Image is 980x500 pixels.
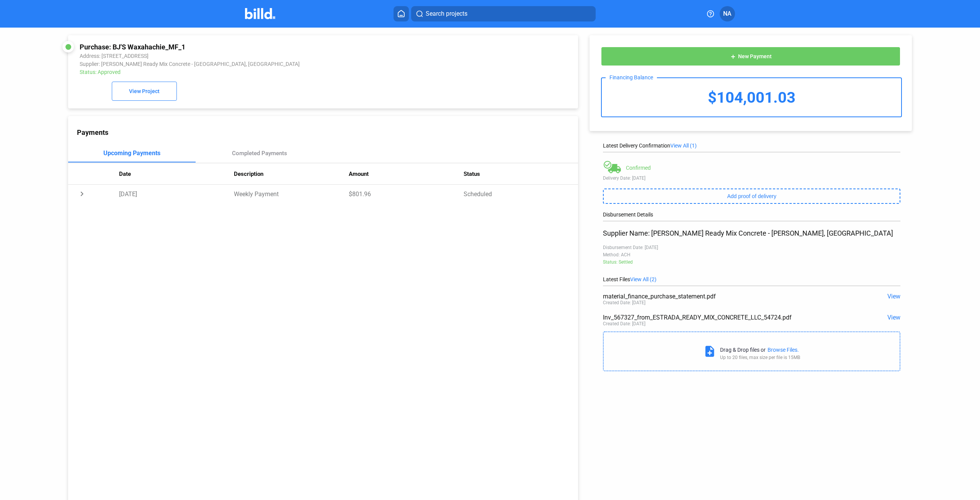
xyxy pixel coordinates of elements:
[606,74,657,80] div: Financing Balance
[603,245,900,250] div: Disbursement Date: [DATE]
[349,185,464,203] td: $801.96
[129,89,160,95] span: View Project
[411,6,596,21] button: Search projects
[464,163,578,185] th: Status
[738,54,772,60] span: New Payment
[119,163,234,185] th: Date
[119,185,234,203] td: [DATE]
[630,276,657,282] span: View All (2)
[768,347,799,353] div: Browse Files.
[103,149,160,157] div: Upcoming Payments
[232,150,287,157] div: Completed Payments
[464,185,578,203] td: Scheduled
[234,163,349,185] th: Description
[426,9,467,18] span: Search projects
[603,314,841,321] div: Inv_567327_from_ESTRADA_READY_MIX_CONCRETE_LLC_54724.pdf
[601,47,900,66] button: New Payment
[603,211,900,218] div: Disbursement Details
[603,252,900,257] div: Method: ACH
[112,82,177,101] button: View Project
[720,6,735,21] button: NA
[603,259,900,265] div: Status: Settled
[720,347,766,353] div: Drag & Drop files or
[603,293,841,300] div: material_finance_purchase_statement.pdf
[603,175,900,181] div: Delivery Date: [DATE]
[603,276,900,282] div: Latest Files
[80,69,469,75] div: Status: Approved
[887,314,900,321] span: View
[245,8,275,19] img: Billd Company Logo
[349,163,464,185] th: Amount
[80,43,469,51] div: Purchase: BJ'S Waxahachie_MF_1
[234,185,349,203] td: Weekly Payment
[80,61,469,67] div: Supplier: [PERSON_NAME] Ready Mix Concrete - [GEOGRAPHIC_DATA], [GEOGRAPHIC_DATA]
[626,165,651,171] div: Confirmed
[720,355,800,360] div: Up to 20 files, max size per file is 15MB
[703,345,716,358] mat-icon: note_add
[602,78,901,116] div: $104,001.03
[603,189,900,204] button: Add proof of delivery
[80,53,469,59] div: Address: [STREET_ADDRESS]
[730,54,736,60] mat-icon: add
[603,300,645,305] div: Created Date: [DATE]
[887,293,900,300] span: View
[603,229,900,237] div: Supplier Name: [PERSON_NAME] Ready Mix Concrete - [PERSON_NAME], [GEOGRAPHIC_DATA]
[670,143,697,149] span: View All (1)
[603,143,900,149] div: Latest Delivery Confirmation
[603,321,645,326] div: Created Date: [DATE]
[77,128,578,136] div: Payments
[723,9,732,18] span: NA
[727,193,776,199] span: Add proof of delivery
